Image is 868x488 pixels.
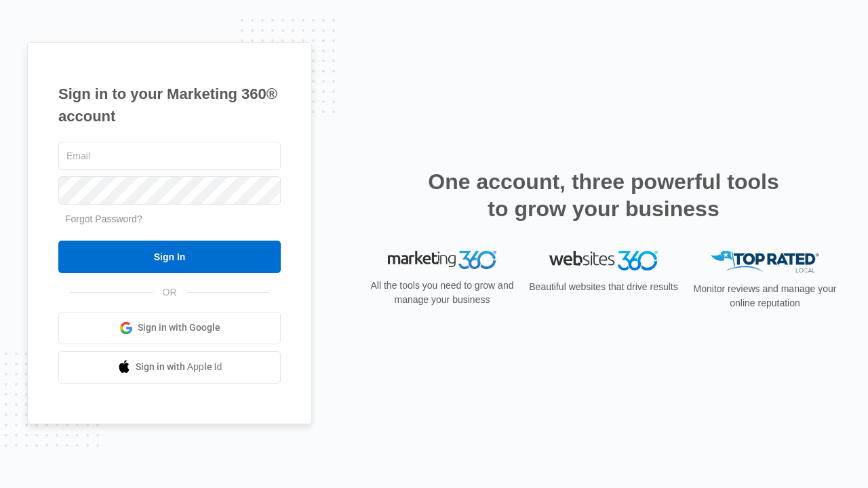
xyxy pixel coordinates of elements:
[366,279,518,307] p: All the tools you need to grow and manage your business
[528,280,679,294] p: Beautiful websites that drive results
[65,213,142,224] a: Forgot Password?
[58,142,281,170] input: Email
[153,285,186,300] span: OR
[689,282,841,310] p: Monitor reviews and manage your online reputation
[58,351,281,384] a: Sign in with Apple Id
[58,312,281,344] a: Sign in with Google
[138,321,220,335] span: Sign in with Google
[58,83,281,127] h1: Sign in to your Marketing 360® account
[711,251,819,273] img: Top Rated Local
[136,360,222,374] span: Sign in with Apple Id
[58,241,281,273] input: Sign In
[424,168,783,222] h2: One account, three powerful tools to grow your business
[549,251,658,270] img: Websites 360
[388,251,496,270] img: Marketing 360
